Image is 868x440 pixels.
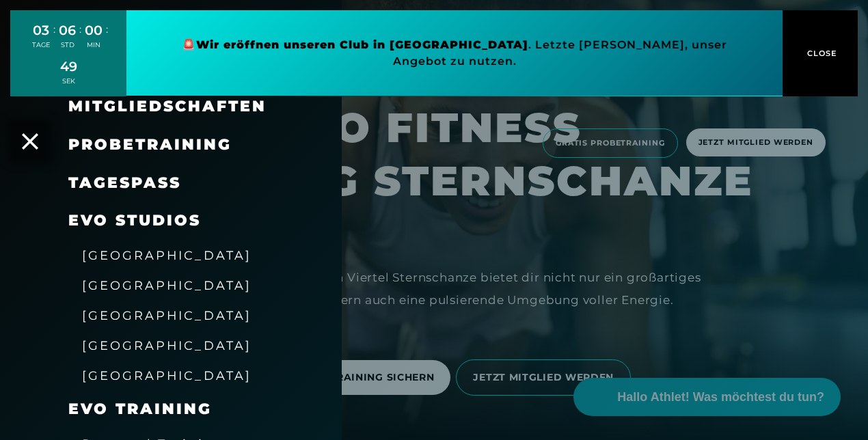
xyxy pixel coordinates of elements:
[59,20,76,40] div: 06
[60,57,77,77] div: 49
[85,40,103,50] div: MIN
[783,10,858,96] button: CLOSE
[79,22,81,58] div: :
[59,40,76,50] div: STD
[85,20,103,40] div: 00
[106,22,108,58] div: :
[32,20,50,40] div: 03
[60,77,77,86] div: SEK
[32,40,50,50] div: TAGE
[804,47,837,59] span: CLOSE
[53,22,55,58] div: :
[68,135,232,154] a: Probetraining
